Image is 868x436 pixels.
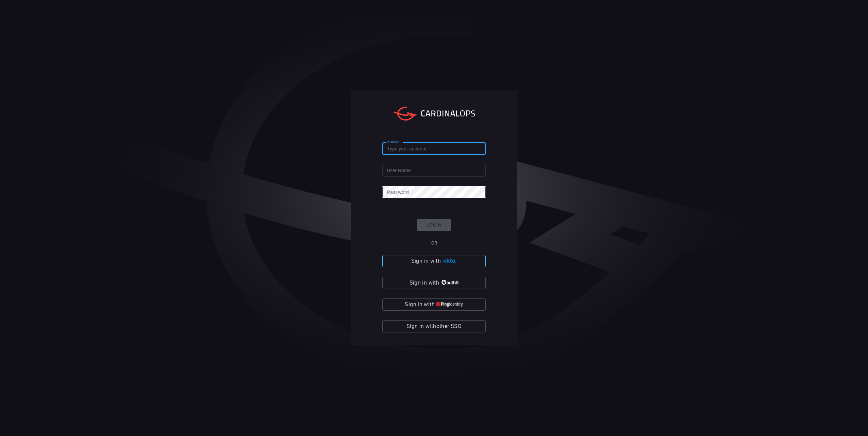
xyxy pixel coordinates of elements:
span: Sign in with [405,300,434,309]
button: Sign in with [382,255,486,267]
input: Type your user name [382,164,486,177]
span: OR [431,240,437,246]
button: Sign in withother SSO [382,320,486,332]
img: Ad5vKXme8s1CQAAAABJRU5ErkJggg== [442,258,457,264]
span: Sign in with [410,278,439,288]
span: Sign in with other SSO [406,322,462,331]
button: Sign in with [382,277,486,289]
label: Account [387,139,401,144]
span: Sign in with [411,256,441,266]
img: quu4iresuhQAAAABJRU5ErkJggg== [436,302,463,307]
img: vP8Hhh4KuCH8AavWKdZY7RZgAAAAASUVORK5CYII= [440,280,458,285]
button: Sign in with [382,298,486,311]
input: Type your account [382,142,486,155]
